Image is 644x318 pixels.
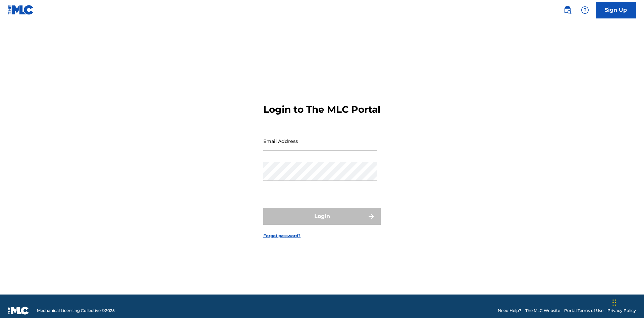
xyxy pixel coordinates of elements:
div: Drag [612,293,616,313]
a: Public Search [561,3,574,17]
iframe: Chat Widget [610,286,644,318]
div: Help [578,3,592,17]
a: Sign Up [596,2,636,18]
h3: Login to The MLC Portal [263,104,380,115]
a: Forgot password? [263,233,301,239]
img: logo [8,307,29,315]
img: help [581,6,589,14]
span: Mechanical Licensing Collective © 2025 [37,308,115,314]
img: search [563,6,572,14]
a: Portal Terms of Use [564,308,603,314]
a: The MLC Website [525,308,560,314]
img: MLC Logo [8,5,34,15]
a: Need Help? [498,308,521,314]
a: Privacy Policy [607,308,636,314]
